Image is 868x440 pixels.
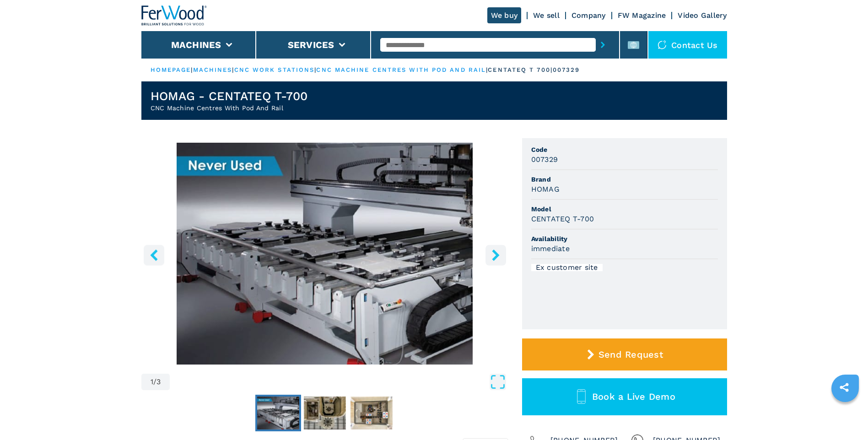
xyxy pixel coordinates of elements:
div: Ex customer site [531,264,603,271]
button: Send Request [522,338,727,370]
img: Ferwood [141,5,207,26]
img: 37ced464391e4e9fb269dfaf2d1b2578 [257,397,299,429]
img: Contact us [658,40,667,49]
img: 10f1c9f45b89e0ba9de0ec94874fb202 [350,397,393,429]
span: Code [531,145,718,154]
button: Book a Live Demo [522,378,727,415]
button: Services [288,39,334,50]
button: Go to Slide 3 [349,395,394,431]
div: Contact us [648,31,727,59]
a: cnc work stations [234,66,315,73]
a: machines [193,66,232,73]
h3: HOMAG [531,184,560,194]
span: | [486,66,488,73]
a: We buy [487,7,522,23]
h3: CENTATEQ T-700 [531,214,594,224]
a: sharethis [833,376,856,399]
div: Go to Slide 1 [141,143,508,365]
h2: CNC Machine Centres With Pod And Rail [151,103,308,113]
a: FW Magazine [618,11,666,20]
nav: Thumbnail Navigation [141,395,508,431]
button: submit-button [596,34,610,55]
span: / [153,378,156,386]
button: Machines [171,39,221,50]
iframe: Chat [829,399,861,433]
a: cnc machine centres with pod and rail [316,66,486,73]
h3: immediate [531,243,570,254]
button: Go to Slide 1 [255,395,301,431]
span: Brand [531,175,718,184]
span: Model [531,204,718,214]
a: We sell [533,11,560,20]
a: Video Gallery [678,11,727,20]
a: HOMEPAGE [151,66,191,73]
button: Go to Slide 2 [302,395,348,431]
span: Availability [531,234,718,243]
h1: HOMAG - CENTATEQ T-700 [151,89,308,103]
img: CNC Machine Centres With Pod And Rail HOMAG CENTATEQ T-700 [141,143,508,365]
span: | [232,66,234,73]
span: 1 [151,378,153,386]
button: Open Fullscreen [172,374,506,390]
h3: 007329 [531,154,558,165]
img: 6781de618f4ea2a9124c1d9a9049703c [304,397,346,429]
a: Company [571,11,606,20]
span: | [191,66,193,73]
button: right-button [485,245,506,265]
p: centateq t 700 | [488,66,553,74]
p: 007329 [553,66,580,74]
span: 3 [156,378,161,386]
button: left-button [144,245,164,265]
span: Book a Live Demo [592,391,675,402]
span: | [314,66,316,73]
span: Send Request [598,349,663,360]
